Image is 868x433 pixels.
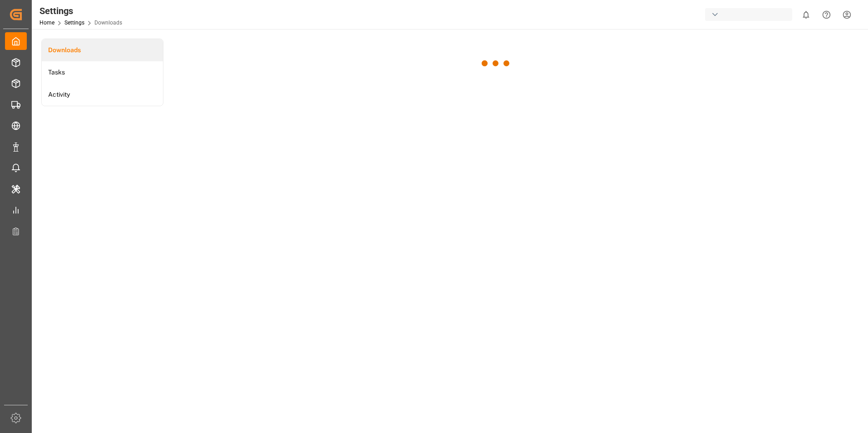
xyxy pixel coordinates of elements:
a: Downloads [42,39,163,61]
button: show 0 new notifications [796,5,816,25]
a: Settings [64,20,84,26]
div: Settings [39,4,122,18]
a: Activity [42,84,163,106]
a: Tasks [42,61,163,84]
a: Home [39,20,54,26]
button: Help Center [816,5,837,25]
